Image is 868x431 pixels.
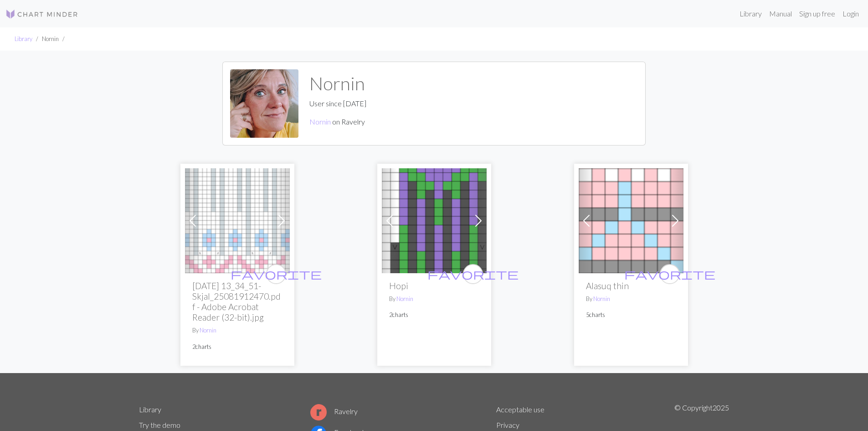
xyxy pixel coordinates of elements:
[427,265,519,283] i: favourite
[139,405,161,414] a: Library
[593,295,610,302] a: Nornin
[200,327,216,334] a: Nornin
[579,168,683,273] img: Chart A
[586,280,676,291] h2: Alasuq thin
[309,98,366,109] p: User since [DATE]
[15,35,32,42] a: Library
[192,343,282,351] p: 2 charts
[389,311,479,319] p: 2 charts
[586,311,676,319] p: 5 charts
[463,264,483,284] button: favourite
[382,215,487,224] a: hopi berustykki.jpg
[765,5,796,23] a: Manual
[389,295,479,303] p: By
[796,5,839,23] a: Sign up free
[32,35,59,43] li: Nornin
[185,168,290,273] img: 2025-08-19 13_34_51-Skjal_25081912470.pdf - Adobe Acrobat Reader (32-bit).jpg
[231,265,322,283] i: favourite
[139,421,180,429] a: Try the demo
[230,69,298,138] img: Nornin
[192,326,282,335] p: By
[382,168,487,273] img: hopi berustykki.jpg
[624,267,715,281] span: favorite
[624,265,715,283] i: favourite
[396,295,413,302] a: Nornin
[736,5,765,23] a: Library
[579,215,683,224] a: Chart A
[496,421,519,429] a: Privacy
[309,117,331,126] a: Nornin
[660,264,680,284] button: favourite
[310,407,358,415] a: Ravelry
[310,404,327,421] img: Ravelry logo
[389,280,479,291] h2: Hopi
[231,267,322,281] span: favorite
[192,280,282,322] h2: [DATE] 13_34_51-Skjal_25081912470.pdf - Adobe Acrobat Reader (32-bit).jpg
[309,73,366,94] h1: Nornin
[266,264,286,284] button: favourite
[586,295,676,303] p: By
[839,5,863,23] a: Login
[309,116,366,127] p: on Ravelry
[427,267,519,281] span: favorite
[5,9,78,20] img: Logo
[496,405,544,414] a: Acceptable use
[185,215,290,224] a: 2025-08-19 13_34_51-Skjal_25081912470.pdf - Adobe Acrobat Reader (32-bit).jpg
